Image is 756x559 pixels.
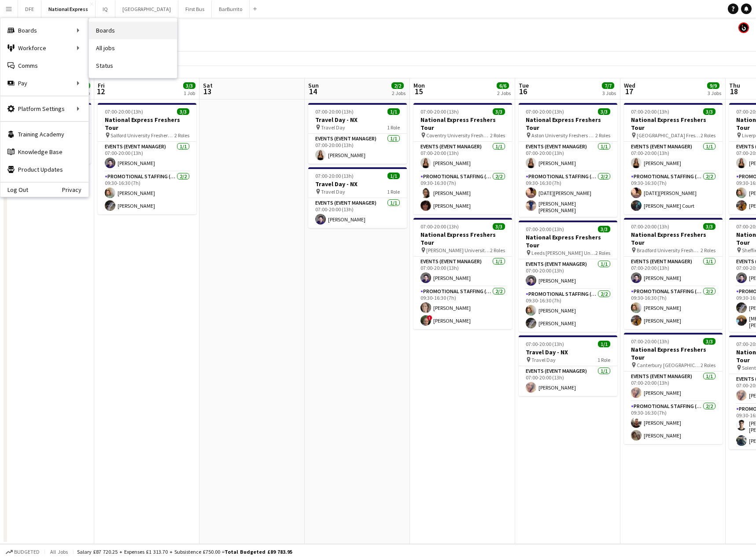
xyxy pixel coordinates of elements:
[0,186,28,193] a: Log Out
[0,74,89,92] div: Pay
[598,108,610,115] span: 3/3
[413,172,512,214] app-card-role: Promotional Staffing (Brand Ambassadors)2/209:30-16:30 (7h)[PERSON_NAME][PERSON_NAME]
[413,287,512,329] app-card-role: Promotional Staffing (Brand Ambassadors)2/209:30-16:30 (7h)[PERSON_NAME]![PERSON_NAME]
[624,401,723,444] app-card-role: Promotional Staffing (Brand Ambassadors)2/209:30-16:30 (7h)[PERSON_NAME][PERSON_NAME]
[0,22,89,39] div: Boards
[624,218,723,329] app-job-card: 07:00-20:00 (13h)3/3National Express Freshers Tour Bradford University Freshers Fair2 RolesEvents...
[624,287,723,329] app-card-role: Promotional Staffing (Brand Ambassadors)2/209:30-16:30 (7h)[PERSON_NAME][PERSON_NAME]
[703,108,715,115] span: 3/3
[184,90,195,96] div: 1 Job
[595,250,610,256] span: 2 Roles
[526,108,564,115] span: 07:00-20:00 (13h)
[531,132,595,139] span: Aston University Freshers Fair
[98,116,196,132] h3: National Express Freshers Tour
[174,132,189,139] span: 2 Roles
[624,116,723,132] h3: National Express Freshers Tour
[703,338,715,345] span: 3/3
[703,223,715,230] span: 3/3
[597,357,610,363] span: 1 Role
[412,86,425,96] span: 15
[420,223,459,230] span: 07:00-20:00 (13h)
[413,218,512,329] app-job-card: 07:00-20:00 (13h)3/3National Express Freshers Tour [PERSON_NAME] University Freshers Fair2 RolesE...
[490,132,505,139] span: 2 Roles
[426,132,490,139] span: Coventry University Freshers Fair
[623,86,635,96] span: 17
[0,39,89,57] div: Workforce
[413,103,512,214] app-job-card: 07:00-20:00 (13h)3/3National Express Freshers Tour Coventry University Freshers Fair2 RolesEvents...
[624,333,723,444] app-job-card: 07:00-20:00 (13h)3/3National Express Freshers Tour Canterbury [GEOGRAPHIC_DATA] Freshers Fair2 Ro...
[308,134,407,164] app-card-role: Events (Event Manager)1/107:00-20:00 (13h)[PERSON_NAME]
[308,116,407,124] h3: Travel Day - NX
[519,366,617,396] app-card-role: Events (Event Manager)1/107:00-20:00 (13h)[PERSON_NAME]
[519,103,617,217] app-job-card: 07:00-20:00 (13h)3/3National Express Freshers Tour Aston University Freshers Fair2 RolesEvents (E...
[308,167,407,228] app-job-card: 07:00-20:00 (13h)1/1Travel Day - NX Travel Day1 RoleEvents (Event Manager)1/107:00-20:00 (13h)[PE...
[624,257,723,287] app-card-role: Events (Event Manager)1/107:00-20:00 (13h)[PERSON_NAME]
[624,103,723,214] app-job-card: 07:00-20:00 (13h)3/3National Express Freshers Tour [GEOGRAPHIC_DATA] Freshers Fair2 RolesEvents (...
[526,226,564,232] span: 07:00-20:00 (13h)
[493,108,505,115] span: 3/3
[308,180,407,188] h3: Travel Day - NX
[707,82,719,89] span: 9/9
[631,108,669,115] span: 07:00-20:00 (13h)
[62,186,89,193] a: Privacy
[177,108,189,115] span: 3/3
[225,548,292,555] span: Total Budgeted £89 783.95
[183,82,195,89] span: 3/3
[105,108,143,115] span: 07:00-20:00 (13h)
[308,103,407,164] div: 07:00-20:00 (13h)1/1Travel Day - NX Travel Day1 RoleEvents (Event Manager)1/107:00-20:00 (13h)[PE...
[89,22,177,39] a: Boards
[708,90,721,96] div: 3 Jobs
[493,223,505,230] span: 3/3
[497,82,509,89] span: 6/6
[519,335,617,396] app-job-card: 07:00-20:00 (13h)1/1Travel Day - NX Travel Day1 RoleEvents (Event Manager)1/107:00-20:00 (13h)[PE...
[701,247,715,254] span: 2 Roles
[14,549,40,555] span: Budgeted
[595,132,610,139] span: 2 Roles
[701,362,715,368] span: 2 Roles
[115,0,178,18] button: [GEOGRAPHIC_DATA]
[602,90,616,96] div: 3 Jobs
[0,161,89,178] a: Product Updates
[624,231,723,246] h3: National Express Freshers Tour
[624,371,723,401] app-card-role: Events (Event Manager)1/107:00-20:00 (13h)[PERSON_NAME]
[701,132,715,139] span: 2 Roles
[729,81,740,89] span: Thu
[96,0,115,18] button: IQ
[307,86,319,96] span: 14
[519,116,617,132] h3: National Express Freshers Tour
[77,548,292,555] div: Salary £87 720.25 + Expenses £1 313.70 + Subsistence £750.00 =
[427,315,432,320] span: !
[0,57,89,74] a: Comms
[413,116,512,132] h3: National Express Freshers Tour
[413,142,512,172] app-card-role: Events (Event Manager)1/107:00-20:00 (13h)[PERSON_NAME]
[413,231,512,246] h3: National Express Freshers Tour
[517,86,529,96] span: 16
[519,172,617,217] app-card-role: Promotional Staffing (Brand Ambassadors)2/209:30-16:30 (7h)[DATE][PERSON_NAME][PERSON_NAME] [PERS...
[98,142,196,172] app-card-role: Events (Event Manager)1/107:00-20:00 (13h)[PERSON_NAME]
[89,57,177,74] a: Status
[624,346,723,361] h3: National Express Freshers Tour
[315,173,354,179] span: 07:00-20:00 (13h)
[497,90,511,96] div: 2 Jobs
[519,348,617,356] h3: Travel Day - NX
[387,188,400,195] span: 1 Role
[202,86,213,96] span: 13
[490,247,505,254] span: 2 Roles
[728,86,740,96] span: 18
[0,125,89,143] a: Training Academy
[413,81,425,89] span: Mon
[624,172,723,214] app-card-role: Promotional Staffing (Brand Ambassadors)2/209:30-16:30 (7h)[DATE][PERSON_NAME][PERSON_NAME] Court
[519,221,617,332] app-job-card: 07:00-20:00 (13h)3/3National Express Freshers Tour Leeds [PERSON_NAME] University Freshers Fair2 ...
[413,257,512,287] app-card-role: Events (Event Manager)1/107:00-20:00 (13h)[PERSON_NAME]
[98,81,105,89] span: Fri
[519,259,617,289] app-card-role: Events (Event Manager)1/107:00-20:00 (13h)[PERSON_NAME]
[519,142,617,172] app-card-role: Events (Event Manager)1/107:00-20:00 (13h)[PERSON_NAME]
[98,103,196,214] app-job-card: 07:00-20:00 (13h)3/3National Express Freshers Tour Salford University Freshers Fair2 RolesEvents ...
[519,289,617,332] app-card-role: Promotional Staffing (Brand Ambassadors)2/209:30-16:30 (7h)[PERSON_NAME][PERSON_NAME]
[321,188,345,195] span: Travel Day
